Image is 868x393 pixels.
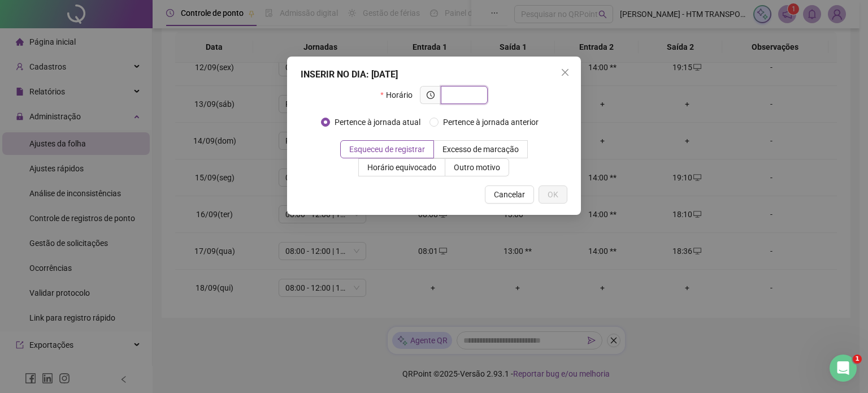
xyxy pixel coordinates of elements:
[439,116,543,128] span: Pertence à jornada anterior
[454,163,500,172] span: Outro motivo
[380,86,419,104] label: Horário
[494,188,525,201] span: Cancelar
[539,185,567,204] button: OK
[830,355,857,382] iframe: Intercom live chat
[301,68,567,81] div: INSERIR NO DIA : [DATE]
[442,145,519,154] span: Excesso de marcação
[556,63,574,81] button: Close
[485,185,534,204] button: Cancelar
[561,68,570,77] span: close
[330,116,425,128] span: Pertence à jornada atual
[367,163,436,172] span: Horário equivocado
[853,355,862,364] span: 1
[349,145,425,154] span: Esqueceu de registrar
[427,91,435,99] span: clock-circle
